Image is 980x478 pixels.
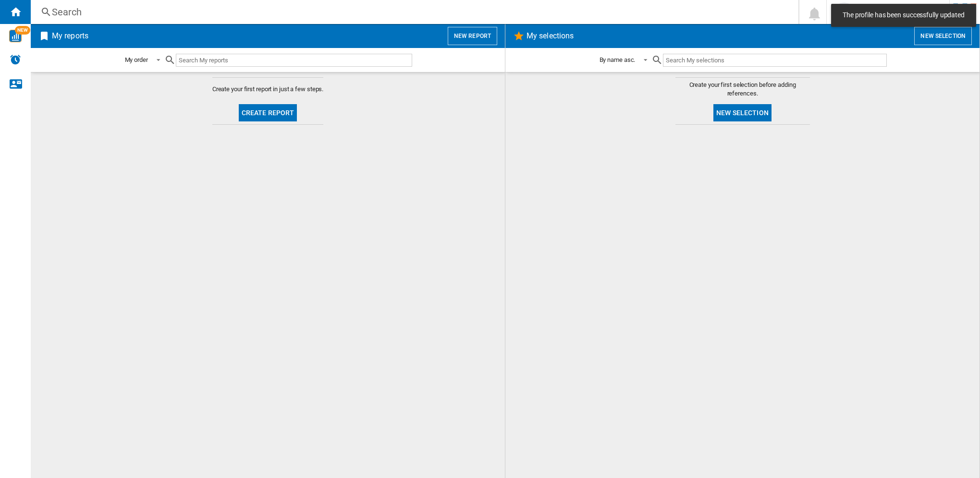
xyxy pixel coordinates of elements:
button: New report [448,27,497,45]
span: NEW [15,26,30,35]
img: alerts-logo.svg [10,54,21,65]
h2: My reports [50,27,90,45]
span: The profile has been successfully updated [840,11,968,20]
input: Search My selections [663,54,886,67]
div: My order [125,56,148,63]
input: Search My reports [176,54,412,67]
span: Create your first selection before adding references. [675,81,810,98]
div: Search [52,5,773,19]
div: By name asc. [600,56,636,63]
button: New selection [713,104,772,121]
h2: My selections [525,27,576,45]
button: Create report [239,104,297,121]
button: New selection [914,27,972,45]
img: wise-card.svg [9,30,22,42]
span: Create your first report in just a few steps. [212,85,324,94]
